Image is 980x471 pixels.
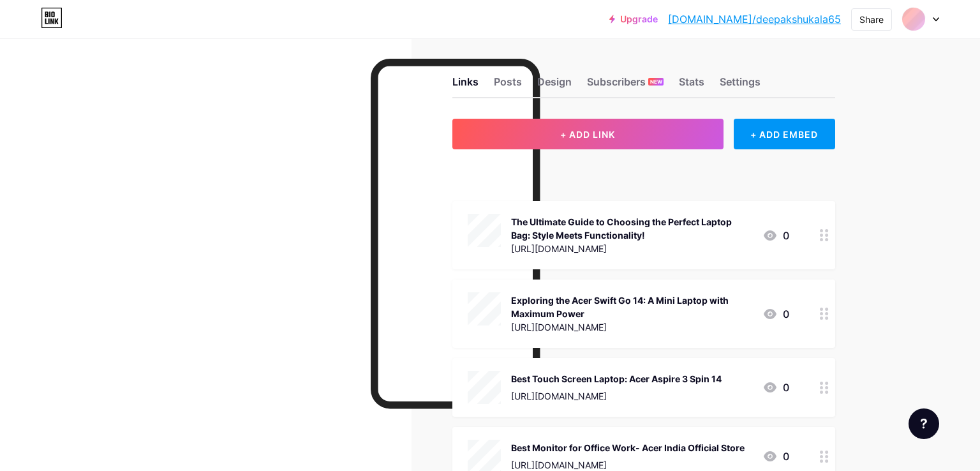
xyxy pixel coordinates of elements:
div: Best Monitor for Office Work- Acer India Official Store [511,441,745,454]
div: Exploring the Acer Swift Go 14: A Mini Laptop with Maximum Power [511,294,752,320]
button: + ADD LINK [452,119,724,149]
div: Posts [494,74,522,97]
a: [DOMAIN_NAME]/deepakshukala65 [668,11,841,27]
div: Design [537,74,572,97]
div: 0 [762,380,789,395]
span: + ADD LINK [560,129,615,140]
div: [URL][DOMAIN_NAME] [511,320,752,334]
div: [URL][DOMAIN_NAME] [511,389,722,403]
div: [URL][DOMAIN_NAME] [511,242,752,255]
div: Links [452,74,479,97]
div: The Ultimate Guide to Choosing the Perfect Laptop Bag: Style Meets Functionality! [511,215,752,242]
div: 0 [762,228,789,243]
div: + ADD EMBED [734,119,835,149]
div: Stats [679,74,704,97]
span: NEW [650,78,662,86]
a: Upgrade [609,14,658,24]
div: Share [859,13,884,26]
div: 0 [762,306,789,322]
div: 0 [762,449,789,464]
div: Best Touch Screen Laptop: Acer Aspire 3 Spin 14 [511,372,722,385]
div: Subscribers [587,74,664,97]
div: Settings [720,74,761,97]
